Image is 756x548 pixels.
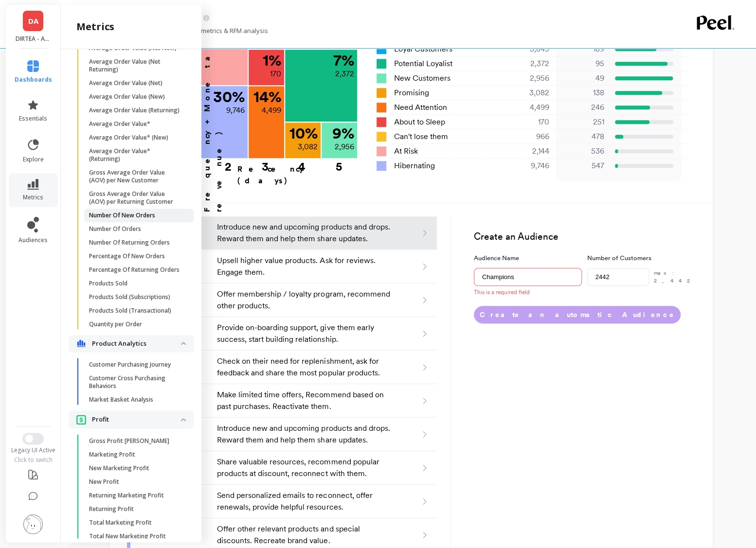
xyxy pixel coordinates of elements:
p: 49 [561,72,604,84]
div: Click to switch [5,456,62,464]
p: 246 [561,102,604,113]
div: 9,746 [492,160,561,172]
div: 3,082 [492,87,561,99]
p: 3,082 [298,141,318,153]
h3: Create an Audience [474,230,695,244]
input: e.g. Black friday [474,268,582,286]
span: explore [23,156,44,163]
span: audiences [18,236,48,244]
p: Recency (days) [237,163,357,187]
button: Switch to New UI [22,433,44,444]
div: 3,845 [492,43,561,55]
p: Gross Average Order Value (AOV) per Returning Customer [89,190,182,206]
span: About to Sleep [394,116,445,128]
img: navigation item icon [76,414,86,424]
p: Products Sold (Transactional) [89,307,171,315]
span: Promising [394,87,429,99]
span: New Customers [394,72,450,84]
span: DA [28,16,38,27]
img: profile picture [23,514,43,534]
img: navigation item icon [76,339,86,347]
p: Average Order Value* [89,120,150,128]
p: 536 [561,145,604,157]
p: Total Marketing Profit [89,519,152,527]
p: Average Order Value (Net Returning) [89,58,182,73]
p: Returning Marketing Profit [89,492,164,499]
span: Hibernating [394,160,435,172]
p: Number Of Orders [89,225,141,233]
img: down caret icon [181,342,186,345]
p: Share valuable resources, recommend popular products at discount, reconnect with them. [217,456,392,479]
button: Create an automatic Audience [474,306,681,323]
p: Products Sold [89,280,127,287]
p: Average Order Value* (New) [89,134,168,141]
p: Average Order Value* (Returning) [89,147,182,163]
p: Profit [92,415,181,424]
p: 95 [561,58,604,70]
p: Average Order Value (New) [89,93,165,101]
p: 2,372 [335,68,354,80]
p: 14 % [253,89,281,105]
span: At Risk [394,145,418,157]
p: 10 % [289,125,318,141]
p: Total New Marketing Profit [89,532,166,540]
div: 966 [492,131,561,142]
span: Loyal Customers [394,43,452,55]
label: Number of Customers [587,253,695,263]
p: 7 % [333,53,354,68]
p: 547 [561,160,604,172]
p: Percentage Of Returning Orders [89,266,180,274]
p: Check on their need for replenishment, ask for feedback and share the most popular products. [217,355,392,379]
img: down caret icon [181,418,186,421]
p: Customer Cross Purchasing Behaviors [89,374,182,390]
div: 2,956 [492,72,561,84]
p: New Marketing Profit [89,464,149,472]
p: 30 % [213,89,245,105]
div: 4,499 [492,102,561,113]
p: Returning Profit [89,505,134,513]
p: 170 [270,68,281,80]
input: e.g. 500 [587,268,649,286]
div: 2,144 [492,145,561,157]
p: 478 [561,131,604,142]
p: Number Of Returning Orders [89,239,170,247]
div: 170 [492,116,561,128]
p: 9,746 [226,105,245,116]
p: 2,956 [335,141,354,153]
p: max: 2,442 [654,269,695,285]
p: 189 [561,43,604,55]
span: Potential Loyalist [394,58,452,70]
span: Can't lose them [394,131,448,142]
p: Quantity per Order [89,320,142,328]
p: Offer membership / loyalty program, recommend other products. [217,288,392,312]
span: Need Attention [394,102,447,113]
h2: metrics [76,20,114,34]
div: Legacy UI Active [5,446,62,454]
label: Audience Name [474,253,582,263]
p: New Profit [89,478,119,486]
p: Percentage Of New Orders [89,252,165,260]
p: DIRTEA - Amazon [16,35,51,43]
div: 3 [246,159,283,169]
p: 251 [561,116,604,128]
p: Provide on-boarding support, give them early success, start building relationship. [217,322,392,345]
p: Products Sold (Subscriptions) [89,293,170,301]
p: Marketing Profit [89,451,135,459]
p: Customer Purchasing Journey [89,361,171,369]
div: 4 [283,159,321,169]
div: 5 [321,159,357,169]
p: Average Order Value (Net) [89,79,162,87]
p: Upsell higher value products. Ask for reviews. Engage them. [217,255,392,278]
span: essentials [19,115,47,123]
p: Market Basket Analysis [89,396,153,404]
p: This is a required field [474,288,582,296]
p: Introduce new and upcoming products and drops. Reward them and help them share updates. [217,221,392,245]
p: Gross Profit [PERSON_NAME] [89,437,169,445]
span: metrics [23,194,43,201]
div: 2,372 [492,58,561,70]
p: Product Analytics [92,339,181,349]
span: dashboards [15,76,52,84]
p: Introduce new and upcoming products and drops. Reward them and help them share updates. [217,423,392,446]
p: 1 % [263,53,281,68]
p: 4,499 [262,105,281,116]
